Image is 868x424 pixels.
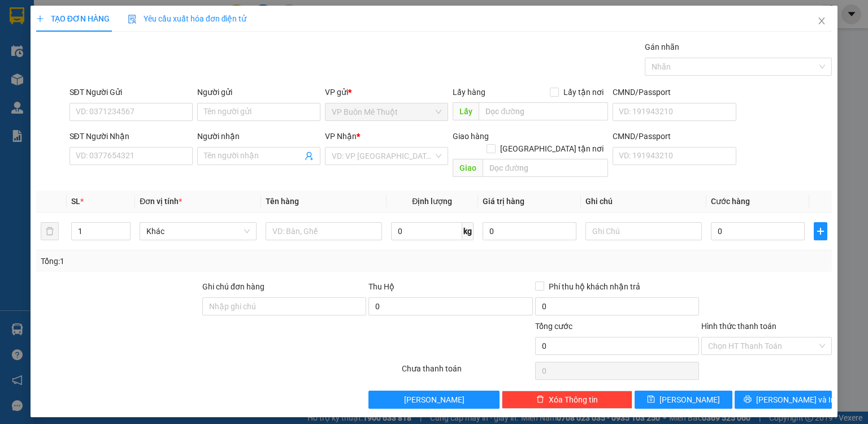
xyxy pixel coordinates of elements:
span: delete [536,395,544,404]
div: SĐT Người Nhận [70,130,193,142]
span: Giao [453,159,483,177]
div: Người gửi [197,86,320,98]
button: plus [814,222,827,240]
input: VD: Bàn, Ghế [266,222,382,240]
img: icon [128,15,137,24]
label: Hình thức thanh toán [701,322,776,331]
span: Lấy [453,102,479,120]
span: Lấy hàng [453,88,485,97]
span: Tên hàng [266,197,299,206]
span: Yêu cầu xuất hóa đơn điện tử [128,14,247,23]
span: plus [36,15,44,23]
span: Phí thu hộ khách nhận trả [544,280,645,293]
span: Khác [146,223,249,240]
input: Dọc đường [483,159,608,177]
span: Cước hàng [711,197,750,206]
span: VP Nhận [325,132,357,141]
span: printer [744,395,752,404]
button: [PERSON_NAME] [368,391,499,409]
div: SĐT Người Gửi [70,86,193,98]
span: Tổng cước [535,322,572,331]
th: Ghi chú [581,191,706,213]
button: deleteXóa Thông tin [502,391,632,409]
span: [PERSON_NAME] [659,393,720,406]
span: Lấy tận nơi [559,86,608,98]
span: TẠO ĐƠN HÀNG [36,14,110,23]
label: Gán nhãn [645,42,679,51]
span: plus [814,227,827,236]
span: kg [462,222,474,240]
div: CMND/Passport [613,86,736,98]
div: Tổng: 1 [41,255,336,267]
span: [GEOGRAPHIC_DATA] tận nơi [496,142,608,155]
span: save [647,395,655,404]
span: Đơn vị tính [140,197,182,206]
input: 0 [483,222,576,240]
span: Thu Hộ [368,282,394,291]
button: Close [806,6,837,37]
span: close [817,16,826,25]
span: Giá trị hàng [483,197,524,206]
div: CMND/Passport [613,130,736,142]
span: Giao hàng [453,132,489,141]
input: Ghi Chú [585,222,702,240]
input: Dọc đường [479,102,608,120]
span: [PERSON_NAME] và In [756,393,835,406]
span: user-add [305,152,314,161]
button: printer[PERSON_NAME] và In [735,391,832,409]
div: VP gửi [325,86,448,98]
div: Chưa thanh toán [401,362,533,382]
span: VP Buôn Mê Thuột [332,103,441,120]
span: Xóa Thông tin [549,393,598,406]
button: delete [41,222,59,240]
span: [PERSON_NAME] [404,393,465,406]
div: Người nhận [197,130,320,142]
span: Định lượng [412,197,452,206]
label: Ghi chú đơn hàng [202,282,264,291]
span: SL [71,197,80,206]
input: Ghi chú đơn hàng [202,297,366,315]
button: save[PERSON_NAME] [635,391,732,409]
